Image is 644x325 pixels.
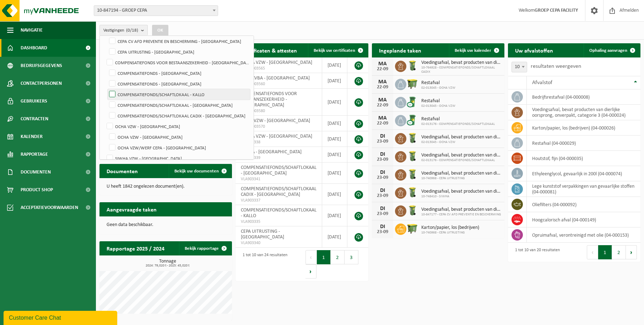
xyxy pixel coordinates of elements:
[527,89,640,105] td: bedrijfsrestafval (04-000008)
[531,64,581,69] label: resultaten weergeven
[103,259,232,268] h3: Tonnage
[375,175,390,180] div: 23-09
[612,245,626,259] button: 2
[527,151,640,166] td: houtstof, fijn (04-000035)
[174,169,219,173] span: Bekijk uw documenten
[527,197,640,212] td: oliefilters (04-000092)
[375,188,390,193] div: DI
[108,100,250,110] label: COMPENSATIEFONDS/SCHAFTLOKAAL - [GEOGRAPHIC_DATA]
[375,224,390,230] div: DI
[375,157,390,162] div: 23-09
[406,204,418,216] img: WB-0140-HPE-GN-50
[375,211,390,216] div: 23-09
[241,91,297,108] span: COMPENSATIEFONDS VOOR BESTAANSZEKERHEID - [GEOGRAPHIC_DATA]
[406,78,418,90] img: WB-1100-HPE-GN-51
[241,124,316,130] span: RED25003570
[241,139,316,145] span: VLA903338
[421,134,501,140] span: Voedingsafval, bevat producten van dierlijke oorsprong, onverpakt, categorie 3
[406,168,418,180] img: WB-0140-HPE-GN-50
[375,139,390,144] div: 23-09
[322,205,347,226] td: [DATE]
[322,73,347,89] td: [DATE]
[527,136,640,151] td: restafval (04-000029)
[512,62,527,72] span: 10
[421,171,501,176] span: Voedingsafval, bevat producten van dierlijke oorsprong, onverpakt, categorie 3
[308,43,368,57] a: Bekijk uw certificaten
[584,43,640,57] a: Ophaling aanvragen
[421,225,479,231] span: Karton/papier, los (bedrijven)
[126,28,138,33] count: (0/18)
[375,85,390,90] div: 22-09
[421,231,479,235] span: 10-740968 - CEPA UITRUSTING
[421,122,495,126] span: 02-013176 - COMPENSATIEFONDS/SCHAFTLOKAAL
[512,244,560,260] div: 1 tot 10 van 20 resultaten
[598,245,612,259] button: 1
[21,128,43,145] span: Kalender
[421,207,501,213] span: Voedingsafval, bevat producten van dierlijke oorsprong, onverpakt, categorie 3
[107,222,225,227] p: Geen data beschikbaar.
[406,222,418,235] img: WB-1100-HPE-GN-50
[406,60,418,72] img: WB-0140-HPE-GN-50
[241,118,310,123] span: OCHA VZW - [GEOGRAPHIC_DATA]
[21,21,43,39] span: Navigatie
[345,250,358,264] button: 3
[406,96,418,108] img: WB-0240-CU
[21,57,62,75] span: Bedrijfsgegevens
[527,227,640,243] td: opruimafval, verontreinigd met olie (04-000153)
[527,212,640,227] td: hoogcalorisch afval (04-000149)
[508,43,560,57] h2: Uw afvalstoffen
[241,81,316,87] span: RED25003560
[108,142,250,153] label: OCHA VZW/WERF CEPA - [GEOGRAPHIC_DATA]
[241,134,312,139] span: SIWHA VZW - [GEOGRAPHIC_DATA]
[21,199,78,216] span: Acceptatievoorwaarden
[421,66,501,74] span: 10-764928 - COMPENSATIEFONDS/SCHAFTLOKAAL CADIX
[94,6,218,16] span: 10-847194 - GROEP CEPA
[21,163,51,181] span: Documenten
[372,43,428,57] h2: Ingeplande taken
[21,39,47,57] span: Dashboard
[103,264,232,268] span: 2024: 79,020 t - 2025: 45,020 t
[421,153,501,158] span: Voedingsafval, bevat producten van dierlijke oorsprong, onverpakt, categorie 3
[375,206,390,211] div: DI
[99,164,145,178] h2: Documenten
[421,116,495,122] span: Restafval
[107,184,225,189] p: U heeft 1842 ongelezen document(en).
[322,184,347,205] td: [DATE]
[241,76,310,81] span: CEPA CVBA - [GEOGRAPHIC_DATA]
[179,241,231,255] a: Bekijk rapportage
[317,250,331,264] button: 1
[21,181,53,199] span: Product Shop
[241,208,316,219] span: COMPENSATIEFONDS/SCHAFTLOKAAL - KALLO
[421,213,501,217] span: 10-847177 - CEPA CV AFD PREVENTIE EN BESCHERMING
[241,198,316,203] span: VLA903337
[105,153,250,164] label: SIWHA VZW - [GEOGRAPHIC_DATA]
[241,219,316,225] span: VLA903335
[108,46,250,57] label: CEPA UITRUSTING - [GEOGRAPHIC_DATA]
[375,193,390,198] div: 23-09
[375,97,390,103] div: MA
[375,170,390,175] div: DI
[4,309,119,325] iframe: chat widget
[21,110,48,128] span: Contracten
[108,78,250,89] label: COMPENSATIEFONDS - [GEOGRAPHIC_DATA]
[375,230,390,235] div: 23-09
[322,226,347,248] td: [DATE]
[305,264,316,279] button: Next
[375,67,390,72] div: 22-09
[406,186,418,198] img: WB-0140-HPE-GN-50
[535,8,578,13] strong: GROEP CEPA FACILITY
[406,132,418,144] img: WB-0140-HPE-GN-50
[322,89,347,116] td: [DATE]
[322,162,347,184] td: [DATE]
[421,194,501,199] span: 10-748410 - SIWHA
[21,92,47,110] span: Gebruikers
[99,202,164,216] h2: Aangevraagde taken
[99,25,148,35] button: Vestigingen(0/18)
[421,60,501,66] span: Voedingsafval, bevat producten van dierlijke oorsprong, onverpakt, categorie 3
[375,61,390,67] div: MA
[169,164,231,178] a: Bekijk uw documenten
[421,104,455,108] span: 02-013045 - OCHA VZW
[105,57,250,68] label: COMPENSATIEFONDS VOOR BESTAANSZEKERHEID - [GEOGRAPHIC_DATA]
[305,250,317,264] button: Previous
[108,110,250,121] label: COMPENSATIEFONDS/SCHAFTLOKAAL CADIX - [GEOGRAPHIC_DATA]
